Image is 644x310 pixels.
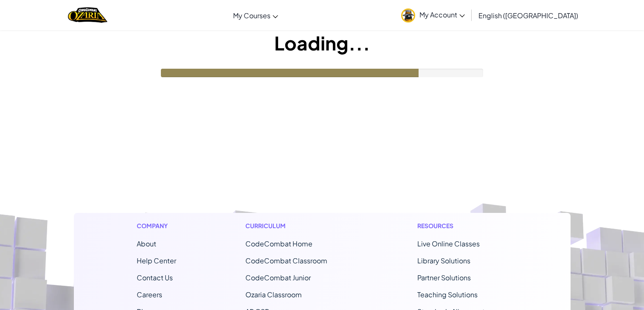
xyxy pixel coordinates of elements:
a: My Account [397,2,469,28]
span: My Account [419,10,465,19]
a: Help Center [137,256,176,265]
a: Ozaria Classroom [245,290,302,299]
a: Live Online Classes [417,239,480,248]
a: CodeCombat Classroom [245,256,327,265]
a: My Courses [229,4,282,27]
a: Partner Solutions [417,273,471,282]
a: Teaching Solutions [417,290,478,299]
span: English ([GEOGRAPHIC_DATA]) [478,11,578,20]
h1: Resources [417,221,508,230]
h1: Curriculum [245,221,348,230]
span: CodeCombat Home [245,239,312,248]
a: Library Solutions [417,256,470,265]
a: Ozaria by CodeCombat logo [68,6,107,24]
img: avatar [401,8,415,22]
a: About [137,239,156,248]
h1: Company [137,221,176,230]
a: English ([GEOGRAPHIC_DATA]) [474,4,582,27]
img: Home [68,6,107,24]
span: Contact Us [137,273,173,282]
a: Careers [137,290,162,299]
span: My Courses [233,11,270,20]
a: CodeCombat Junior [245,273,311,282]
